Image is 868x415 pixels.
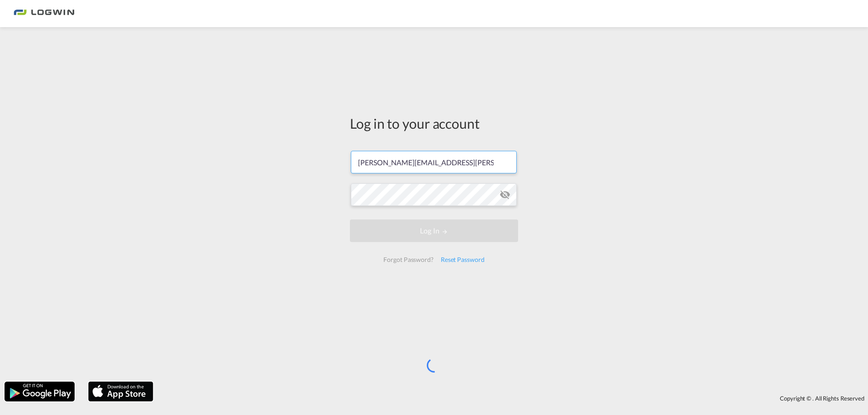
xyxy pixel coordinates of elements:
[500,189,510,200] md-icon: icon-eye-off
[437,252,488,268] div: Reset Password
[380,252,437,268] div: Forgot Password?
[14,4,75,24] img: bc73a0e0d8c111efacd525e4c8ad7d32.png
[350,114,518,133] div: Log in to your account
[4,381,75,402] img: google.png
[351,151,517,173] input: Enter email/phone number
[87,381,154,402] img: apple.png
[158,391,868,406] div: Copyright © . All Rights Reserved
[350,219,518,242] button: LOGIN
